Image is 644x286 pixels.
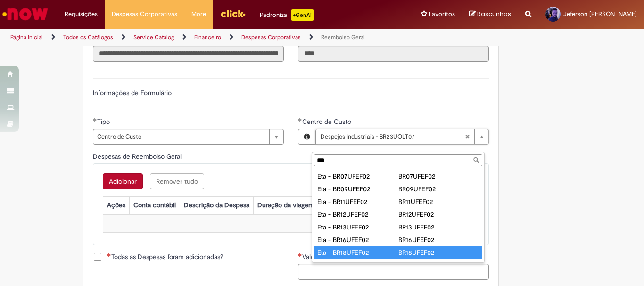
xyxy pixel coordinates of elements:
div: Eta - BR09UFEF02 [317,184,398,194]
div: Eta - BR16UFEF02 [317,235,398,245]
div: Eta - BR18UFEF02 [317,248,398,257]
ul: Centro de Custo [312,168,484,262]
div: BR09UFEF02 [398,184,479,194]
div: Eta - BR11UFEF02 [317,197,398,206]
div: Eta - BR12UFEF02 [317,210,398,219]
div: Eta - BR07UFEF02 [317,172,398,181]
div: BR13UFEF02 [398,222,479,232]
div: BR18UFEF02 [398,248,479,257]
div: BR19UFEF51 [398,261,479,270]
div: Eta - BR13UFEF02 [317,222,398,232]
div: BR11UFEF02 [398,197,479,206]
div: Eta - BR19UFEF51 [317,261,398,270]
div: BR12UFEF02 [398,210,479,219]
div: BR07UFEF02 [398,172,479,181]
div: BR16UFEF02 [398,235,479,245]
